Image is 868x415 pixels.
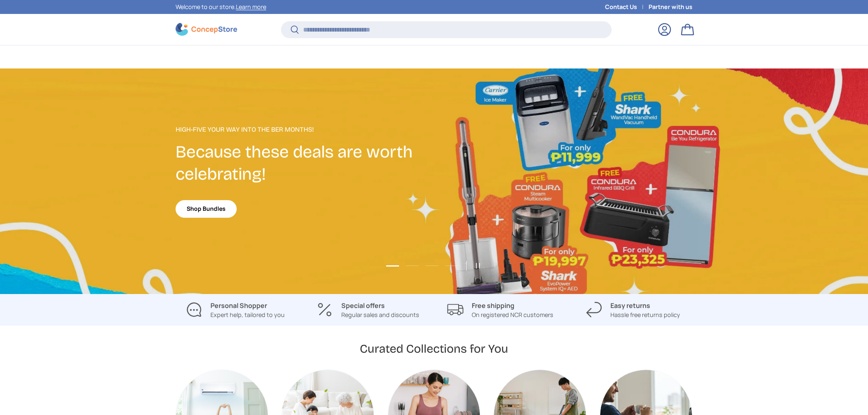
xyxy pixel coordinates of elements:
[176,2,266,11] p: Welcome to our store.
[341,310,419,319] p: Regular sales and discounts
[573,301,692,319] a: Easy returns Hassle free returns policy
[441,301,560,319] a: Free shipping On registered NCR customers
[210,301,267,310] strong: Personal Shopper
[610,301,650,310] strong: Easy returns
[176,125,434,135] p: High-Five Your Way Into the Ber Months!
[341,301,385,310] strong: Special offers
[236,3,266,11] a: Learn more
[176,200,237,218] a: Shop Bundles
[210,310,285,319] p: Expert help, tailored to you
[610,310,680,319] p: Hassle free returns policy
[360,341,508,356] h2: Curated Collections for You
[308,301,427,319] a: Special offers Regular sales and discounts
[176,23,237,36] img: ConcepStore
[649,2,692,11] a: Partner with us
[605,2,649,11] a: Contact Us
[176,301,295,319] a: Personal Shopper Expert help, tailored to you
[176,141,434,185] h2: Because these deals are worth celebrating!
[472,310,553,319] p: On registered NCR customers
[472,301,514,310] strong: Free shipping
